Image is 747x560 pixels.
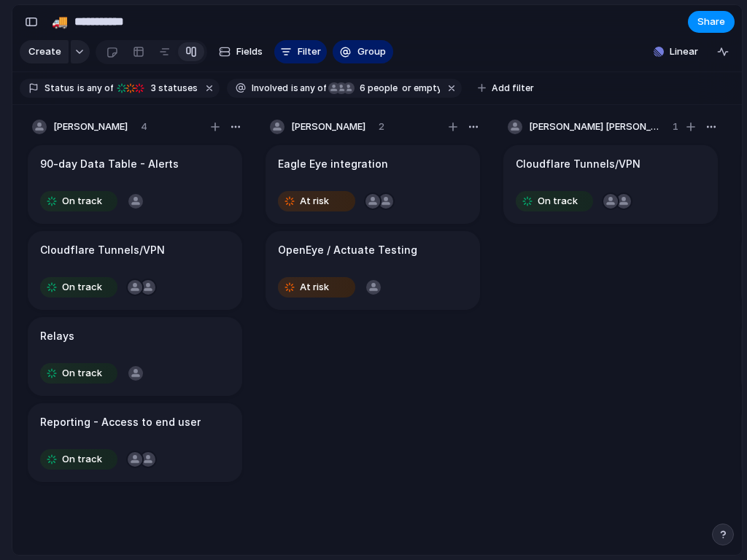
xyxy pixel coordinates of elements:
[36,190,121,213] button: On track
[697,15,725,29] span: Share
[469,78,543,98] button: Add filter
[40,414,201,430] h1: Reporting - Access to end user
[28,44,61,59] span: Create
[673,120,678,134] span: 1
[28,317,242,396] div: RelaysOn track
[516,156,640,172] h1: Cloudflare Tunnels/VPN
[355,82,398,95] span: people
[20,40,69,63] button: Create
[28,403,242,482] div: Reporting - Access to end userOn track
[291,120,365,134] span: [PERSON_NAME]
[252,82,288,95] span: Involved
[115,80,201,96] button: 3 statuses
[77,82,85,95] span: is
[213,40,268,63] button: Fields
[355,82,368,93] span: 6
[36,362,121,385] button: On track
[40,156,179,172] h1: 90-day Data Table - Alerts
[492,82,534,95] span: Add filter
[503,145,718,224] div: Cloudflare Tunnels/VPNOn track
[52,12,68,31] div: 🚚
[357,44,386,59] span: Group
[28,145,242,224] div: 90-day Data Table - AlertsOn track
[291,82,298,95] span: is
[53,120,128,134] span: [PERSON_NAME]
[62,452,102,467] span: On track
[274,190,359,213] button: At risk
[48,10,71,34] button: 🚚
[28,231,242,310] div: Cloudflare Tunnels/VPNOn track
[147,82,158,93] span: 3
[278,156,388,172] h1: Eagle Eye integration
[328,80,443,96] button: 6 peopleor empty
[74,80,116,96] button: isany of
[300,194,329,209] span: At risk
[529,120,659,134] span: [PERSON_NAME] [PERSON_NAME]
[400,82,440,95] span: or empty
[62,194,102,209] span: On track
[44,82,74,95] span: Status
[40,328,74,344] h1: Relays
[62,280,102,295] span: On track
[62,366,102,381] span: On track
[688,11,735,33] button: Share
[141,120,147,134] span: 4
[236,44,263,59] span: Fields
[288,80,330,96] button: isany of
[298,82,327,95] span: any of
[300,280,329,295] span: At risk
[274,40,327,63] button: Filter
[648,41,704,63] button: Linear
[36,448,121,471] button: On track
[266,145,480,224] div: Eagle Eye integrationAt risk
[40,242,165,258] h1: Cloudflare Tunnels/VPN
[538,194,578,209] span: On track
[274,276,359,299] button: At risk
[85,82,113,95] span: any of
[278,242,417,258] h1: OpenEye / Actuate Testing
[147,82,198,95] span: statuses
[298,44,321,59] span: Filter
[379,120,384,134] span: 2
[333,40,393,63] button: Group
[512,190,597,213] button: On track
[36,276,121,299] button: On track
[266,231,480,310] div: OpenEye / Actuate TestingAt risk
[670,44,698,59] span: Linear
